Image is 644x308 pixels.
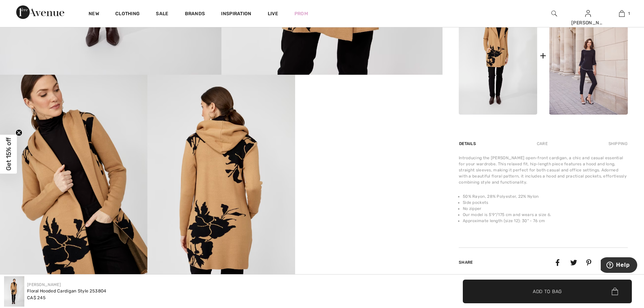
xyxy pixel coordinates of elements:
li: Our model is 5'9"/175 cm and wears a size 6. [463,212,628,218]
a: Clothing [115,11,140,18]
img: My Info [585,9,591,18]
a: New [89,11,99,18]
li: 50% Rayon, 28% Polyester, 22% Nylon [463,193,628,199]
img: Bag.svg [612,288,618,295]
a: Live [268,10,278,17]
img: My Bag [619,9,625,18]
div: + [540,48,546,63]
div: Shipping [607,138,628,150]
a: Sign In [585,10,591,17]
span: 1 [628,10,630,17]
li: No zipper [463,206,628,212]
span: Inspiration [221,11,251,18]
span: CA$ 245 [27,295,46,300]
div: Care [531,138,553,150]
img: 1ère Avenue [16,5,64,19]
div: [PERSON_NAME] [571,19,604,26]
span: Share [459,260,473,265]
button: Add to Bag [463,280,632,303]
span: Get 15% off [5,138,13,171]
a: Brands [185,11,205,18]
li: Approximate length (size 12): 30" - 76 cm [463,218,628,224]
a: Sale [156,11,168,18]
img: Floral Hooded Cardigan Style 253804 [4,276,24,307]
video: Your browser does not support the video tag. [295,75,443,148]
a: Prom [294,10,308,17]
img: Floral Hooded Cardigan Style 253804. 4 [147,75,295,296]
img: search the website [551,9,557,18]
div: Details [459,138,478,150]
li: Side pockets [463,199,628,206]
span: Add to Bag [533,288,562,295]
a: [PERSON_NAME] [27,282,61,287]
iframe: Opens a widget where you can find more information [601,257,637,274]
div: Floral Hooded Cardigan Style 253804 [27,288,106,294]
div: Introducing the [PERSON_NAME] open-front cardigan, a chic and casual essential for your wardrobe.... [459,155,628,185]
a: 1 [605,9,638,18]
button: Close teaser [16,129,22,136]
